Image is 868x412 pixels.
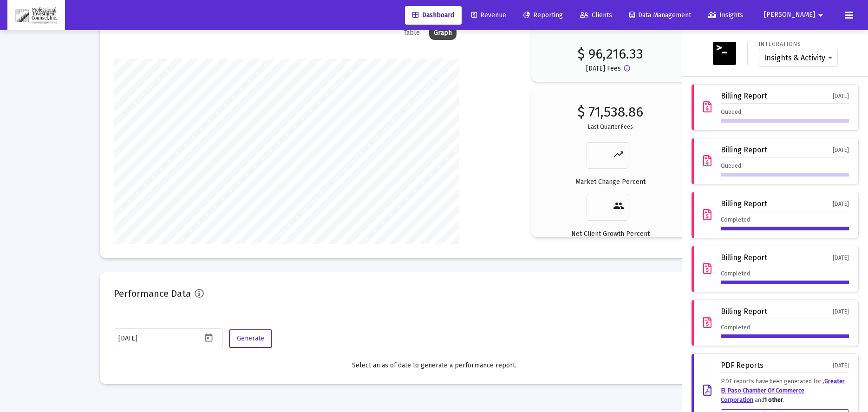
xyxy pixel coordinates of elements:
span: Data Management [629,11,691,19]
a: Dashboard [405,6,462,25]
a: Revenue [464,6,514,25]
mat-icon: arrow_drop_down [815,6,826,25]
a: Data Management [622,6,698,25]
a: Insights [701,6,751,25]
span: Dashboard [412,11,454,19]
span: Insights [708,11,743,19]
button: [PERSON_NAME] [753,6,837,24]
a: Reporting [516,6,570,25]
span: Reporting [523,11,563,19]
span: Revenue [471,11,506,19]
span: Clients [580,11,612,19]
img: Dashboard [14,6,58,25]
span: [PERSON_NAME] [764,11,815,19]
a: Clients [573,6,620,25]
